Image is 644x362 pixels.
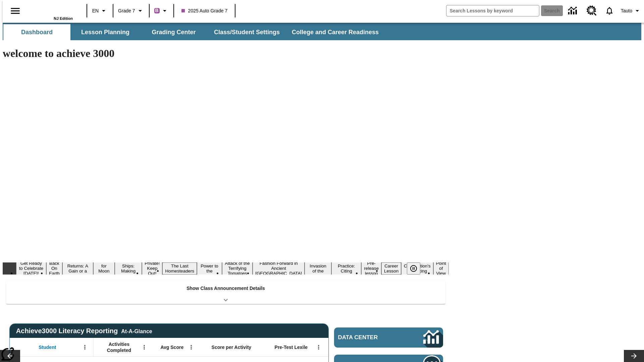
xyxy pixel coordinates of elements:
span: Data Center [338,334,401,341]
a: Home [29,3,73,16]
button: Dashboard [3,24,70,40]
h1: welcome to achieve 3000 [3,47,449,60]
button: Slide 15 The Constitution's Balancing Act [401,257,433,280]
button: Open side menu [5,1,25,21]
button: Profile/Settings [618,5,644,17]
button: Grading Center [140,24,207,40]
div: Pause [407,262,427,275]
div: SubNavbar [3,23,641,40]
span: Activities Completed [97,341,141,353]
button: Slide 9 Attack of the Terrifying Tomatoes [222,260,253,277]
button: Slide 1 Get Ready to Celebrate Juneteenth! [16,260,46,277]
span: Achieve3000 Literacy Reporting [16,327,152,335]
span: B [155,6,159,15]
button: Slide 2 Back On Earth [46,260,62,277]
a: Notifications [601,2,618,19]
span: 2025 Auto Grade 7 [181,7,228,14]
button: Lesson carousel, Next [624,350,644,362]
button: Slide 13 Pre-release lesson [361,260,381,277]
span: Pre-Test Lexile [275,344,308,350]
button: Slide 16 Point of View [433,260,449,277]
button: Slide 14 Career Lesson [381,262,401,275]
span: Avg Score [160,344,183,350]
span: Student [39,344,56,350]
span: Tauto [621,7,632,14]
span: Score per Activity [212,344,252,350]
button: Open Menu [139,342,149,352]
button: Boost Class color is purple. Change class color [152,5,171,17]
span: Grade 7 [118,7,135,14]
button: College and Career Readiness [286,24,384,40]
button: Open Menu [314,342,324,352]
input: search field [446,5,539,16]
div: Home [29,2,73,20]
a: Data Center [564,2,583,20]
div: Show Class Announcement Details [6,281,445,304]
button: Slide 6 Private! Keep Out! [142,260,162,277]
button: Slide 11 The Invasion of the Free CD [305,257,331,280]
span: NJ Edition [54,16,73,20]
span: EN [92,7,99,14]
div: SubNavbar [3,24,385,40]
button: Lesson Planning [72,24,139,40]
button: Slide 7 The Last Homesteaders [162,262,197,275]
button: Open Menu [80,342,90,352]
button: Slide 10 Fashion Forward in Ancient Rome [253,260,305,277]
button: Slide 8 Solar Power to the People [197,257,222,280]
button: Slide 4 Time for Moon Rules? [93,257,115,280]
button: Grade: Grade 7, Select a grade [115,5,147,17]
button: Open Menu [186,342,196,352]
button: Slide 3 Free Returns: A Gain or a Drain? [62,257,93,280]
button: Pause [407,262,420,275]
div: At-A-Glance [121,327,152,335]
button: Language: EN, Select a language [89,5,111,17]
a: Data Center [334,327,443,348]
button: Class/Student Settings [209,24,285,40]
p: Show Class Announcement Details [186,285,265,292]
button: Slide 5 Cruise Ships: Making Waves [115,257,142,280]
button: Slide 12 Mixed Practice: Citing Evidence [331,257,361,280]
a: Resource Center, Will open in new tab [583,2,601,20]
